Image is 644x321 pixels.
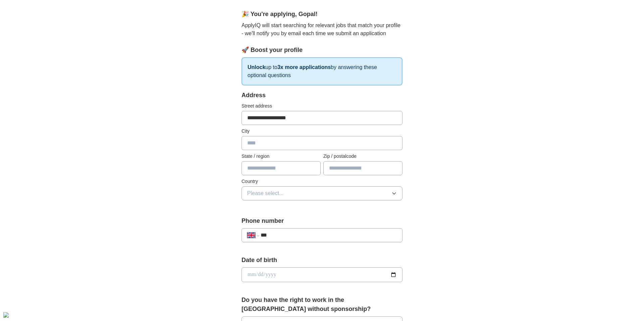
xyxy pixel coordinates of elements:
span: Please select... [247,189,284,197]
div: 🎉 You're applying , Gopal ! [241,10,402,19]
label: Phone number [241,216,402,226]
img: Cookie%20settings [3,312,9,318]
label: State / region [241,153,321,160]
label: City [241,128,402,135]
label: Do you have the right to work in the [GEOGRAPHIC_DATA] without sponsorship? [241,296,402,314]
div: Address [241,91,402,100]
label: Street address [241,103,402,110]
div: 🚀 Boost your profile [241,46,402,55]
strong: 3x more applications [277,64,331,70]
label: Country [241,178,402,185]
div: Cookie consent button [3,312,9,318]
button: Please select... [241,186,402,200]
label: Date of birth [241,256,402,265]
p: up to by answering these optional questions [241,57,402,85]
label: Zip / postalcode [323,153,402,160]
strong: Unlock [248,64,265,70]
p: ApplyIQ will start searching for relevant jobs that match your profile - we'll notify you by emai... [241,21,402,38]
